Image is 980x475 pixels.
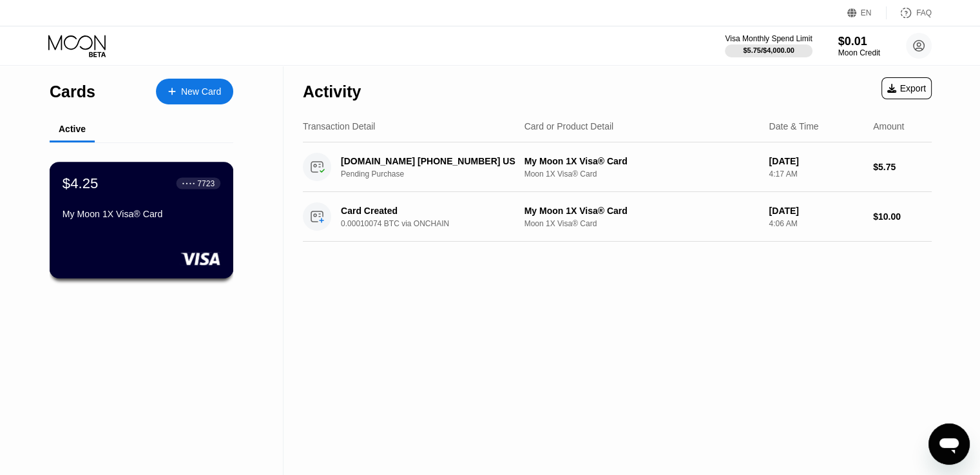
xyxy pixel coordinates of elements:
div: Pending Purchase [341,170,531,179]
div: Cards [50,82,95,101]
div: My Moon 1X Visa® Card [524,156,759,166]
div: $0.01Moon Credit [838,35,880,57]
div: Date & Time [769,121,818,131]
div: EN [861,8,872,17]
div: FAQ [887,6,932,19]
div: $5.75 [873,162,932,172]
div: [DOMAIN_NAME] [PHONE_NUMBER] USPending PurchaseMy Moon 1X Visa® CardMoon 1X Visa® Card[DATE]4:17 ... [303,142,932,192]
div: $5.75 / $4,000.00 [743,46,794,54]
div: Export [887,83,926,93]
div: Moon Credit [838,48,880,57]
div: Active [59,124,86,134]
div: $0.01 [838,35,880,48]
div: Moon 1X Visa® Card [524,170,759,179]
div: Export [881,77,932,99]
div: 4:06 AM [769,219,863,228]
div: [DATE] [769,156,863,166]
div: 4:17 AM [769,170,863,179]
div: [DOMAIN_NAME] [PHONE_NUMBER] US [341,156,517,166]
div: FAQ [916,8,932,17]
div: Card Created [341,206,517,216]
div: Visa Monthly Spend Limit [725,34,812,43]
div: Transaction Detail [303,121,375,131]
div: Visa Monthly Spend Limit$5.75/$4,000.00 [725,34,812,57]
div: New Card [181,86,221,97]
div: $10.00 [873,211,932,222]
div: My Moon 1X Visa® Card [524,206,759,216]
iframe: Button to launch messaging window [928,423,970,465]
div: [DATE] [769,206,863,216]
div: ● ● ● ● [182,181,195,185]
div: 0.00010074 BTC via ONCHAIN [341,219,531,228]
div: 7723 [197,179,215,188]
div: $4.25● ● ● ●7723My Moon 1X Visa® Card [50,162,233,278]
div: Card Created0.00010074 BTC via ONCHAINMy Moon 1X Visa® CardMoon 1X Visa® Card[DATE]4:06 AM$10.00 [303,192,932,242]
div: EN [847,6,887,19]
div: Activity [303,82,361,101]
div: Amount [873,121,904,131]
div: Card or Product Detail [524,121,614,131]
div: Moon 1X Visa® Card [524,219,759,228]
div: $4.25 [62,175,99,191]
div: My Moon 1X Visa® Card [62,209,220,219]
div: New Card [156,79,233,104]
